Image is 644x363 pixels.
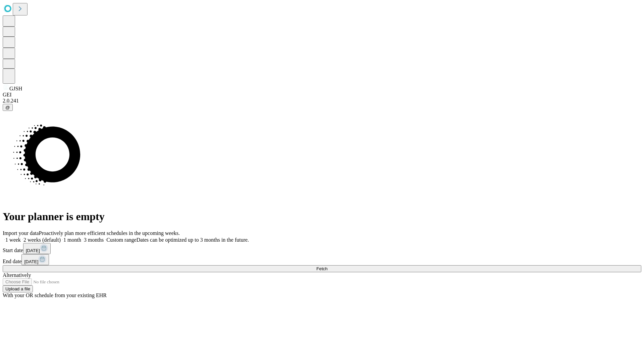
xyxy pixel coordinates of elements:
span: Import your data [3,230,39,236]
span: 2 weeks (default) [23,237,61,243]
span: Proactively plan more efficient schedules in the upcoming weeks. [39,230,180,236]
span: Custom range [106,237,136,243]
span: @ [5,105,10,110]
button: @ [3,104,13,111]
span: Fetch [316,266,327,271]
h1: Your planner is empty [3,210,641,223]
button: Fetch [3,265,641,272]
span: GJSH [9,86,22,91]
span: Alternatively [3,272,31,278]
div: End date [3,254,641,265]
button: [DATE] [21,254,49,265]
span: [DATE] [26,248,40,253]
span: 1 week [5,237,21,243]
button: Upload a file [3,285,33,292]
div: GEI [3,92,641,98]
div: 2.0.241 [3,98,641,104]
span: 1 month [63,237,81,243]
button: [DATE] [23,243,51,254]
div: Start date [3,243,641,254]
span: 3 months [84,237,104,243]
span: With your OR schedule from your existing EHR [3,292,107,298]
span: [DATE] [24,259,38,264]
span: Dates can be optimized up to 3 months in the future. [137,237,249,243]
